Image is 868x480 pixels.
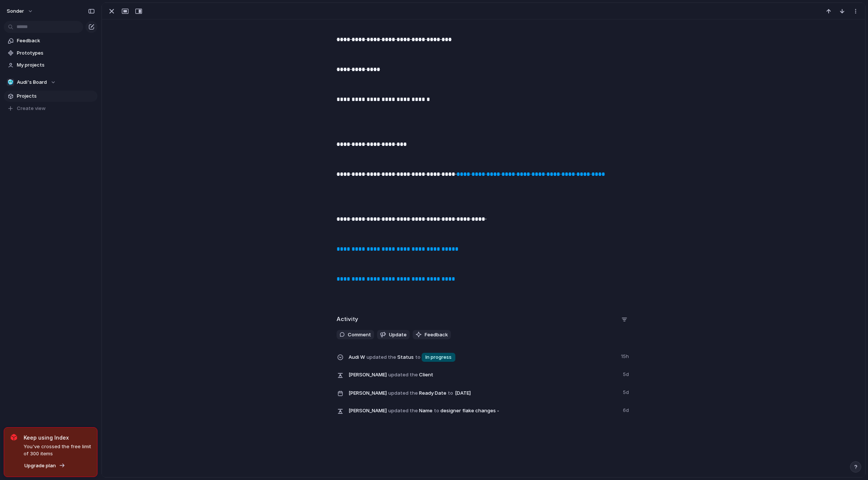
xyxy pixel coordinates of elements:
div: 🥶 [7,79,14,86]
button: Update [377,330,410,340]
span: sonder [7,7,24,15]
span: [PERSON_NAME] [349,407,387,415]
span: You've crossed the free limit of 300 items [24,443,91,458]
span: Prototypes [17,49,95,57]
span: Name designer flake changes - [349,405,618,416]
span: Status [349,351,617,363]
span: [DATE] [453,389,473,398]
button: Create view [4,103,97,114]
span: updated the [388,371,418,379]
a: Feedback [4,35,97,46]
span: Ready Date [349,387,618,398]
span: Upgrade plan [24,462,56,470]
h2: Activity [337,315,358,324]
span: to [448,389,453,397]
button: Comment [337,330,374,340]
span: Comment [348,331,371,339]
span: updated the [367,354,396,361]
span: Update [389,331,407,339]
button: Upgrade plan [22,461,67,471]
span: to [415,354,421,361]
a: Projects [4,91,97,102]
span: Feedback [425,331,448,339]
span: Create view [17,105,46,112]
span: My projects [17,61,95,69]
span: 15h [621,351,630,360]
button: 🥶Audi's Board [4,77,97,88]
span: [PERSON_NAME] [349,371,387,379]
a: Prototypes [4,48,97,59]
button: Feedback [413,330,451,340]
span: Audi W [349,354,365,361]
button: sonder [3,5,37,17]
span: [PERSON_NAME] [349,389,387,397]
span: In progress [425,354,452,361]
span: 5d [623,387,630,396]
span: Client [349,369,618,380]
span: Audi's Board [17,79,47,86]
span: updated the [388,389,418,397]
span: updated the [388,407,418,415]
span: 6d [623,405,630,414]
a: My projects [4,59,97,71]
span: Projects [17,92,95,100]
span: to [434,407,439,415]
span: Keep using Index [24,434,91,441]
span: Feedback [17,37,95,45]
span: 5d [623,369,630,378]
